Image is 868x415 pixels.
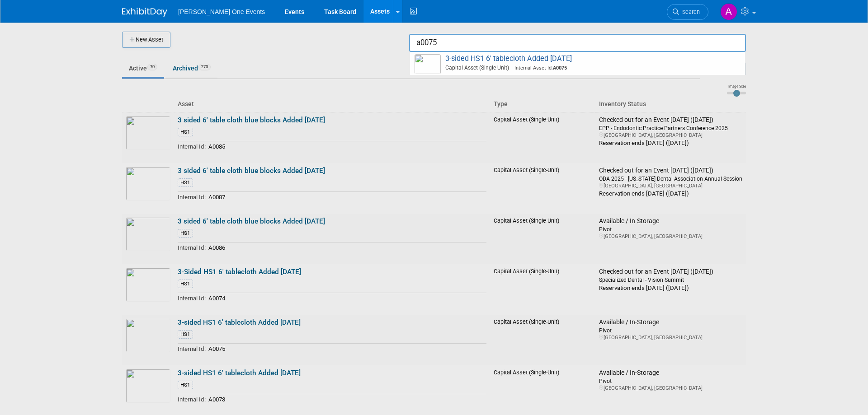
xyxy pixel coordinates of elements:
span: [PERSON_NAME] One Events [178,8,265,15]
span: Internal Asset Id: [509,65,567,71]
strong: A0075 [553,65,567,71]
span: Search [679,9,700,15]
span: 3-sided HS1 6' tablecloth Added [DATE] [415,54,741,73]
span: Capital Asset (Single-Unit) [417,64,741,72]
img: ExhibitDay [122,8,167,17]
a: Search [667,4,708,20]
img: Amanda Bartschi [720,3,737,20]
input: search assets [409,34,746,52]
